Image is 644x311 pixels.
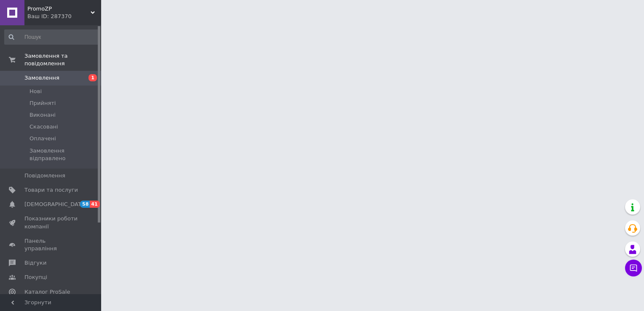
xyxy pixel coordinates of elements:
[24,215,78,230] span: Показники роботи компанії
[90,201,99,208] span: 41
[30,99,56,107] span: Прийняті
[80,201,90,208] span: 58
[30,135,56,142] span: Оплачені
[24,74,59,82] span: Замовлення
[4,29,99,45] input: Пошук
[24,237,78,252] span: Панель управління
[24,172,65,180] span: Повідомлення
[89,74,97,81] span: 1
[30,147,99,162] span: Замовлення відправлено
[24,201,87,208] span: [DEMOGRAPHIC_DATA]
[24,186,78,194] span: Товари та послуги
[24,288,70,296] span: Каталог ProSale
[24,52,101,67] span: Замовлення та повідомлення
[24,273,47,281] span: Покупці
[27,13,101,20] div: Ваш ID: 287370
[27,5,91,13] span: PromoZP
[625,260,642,276] button: Чат з покупцем
[30,111,56,119] span: Виконані
[30,123,58,131] span: Скасовані
[24,259,46,267] span: Відгуки
[30,88,42,95] span: Нові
